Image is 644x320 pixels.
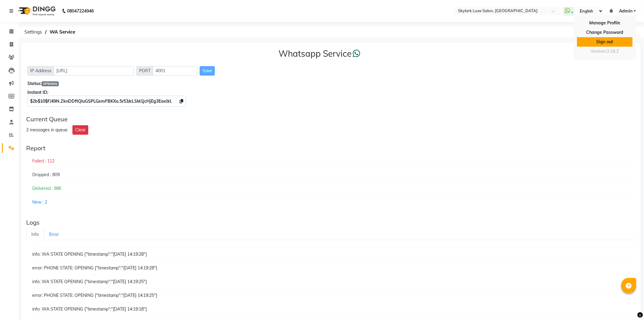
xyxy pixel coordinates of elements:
div: info: WA STATE OPENING {"timestamp":"[DATE] 14:19:18"} [26,302,636,316]
span: $2b$10$F/49N.ZknDDftQIuGSPLGemFBKXo.5r53/eLSM1jcHjEg3EaeikI. [30,98,172,104]
div: Status: [27,80,635,87]
div: Instant ID: [27,89,635,96]
div: Logs [26,219,636,226]
span: PORT [136,66,153,76]
input: Sizing example input [54,66,134,76]
span: WA Service [47,27,78,37]
button: Clear [72,125,88,135]
div: Current Queue [26,116,636,123]
a: Error [44,229,64,240]
div: 2 messages in queue [26,127,68,133]
div: info: WA STATE OPENING {"timestamp":"[DATE] 14:19:28"} [26,247,636,261]
a: Change Password [577,28,633,37]
input: Sizing example input [153,66,197,76]
div: Version:3.18.2 [577,47,633,56]
span: IP Address [27,66,54,76]
span: Admin [619,8,632,14]
div: Failed : 112 [26,154,636,168]
div: error: PHONE STATE: OPENING {"timestamp":"[DATE] 14:19:28"} [26,261,636,275]
div: New : 2 [26,195,636,209]
div: error: PHONE STATE: OPENING {"timestamp":"[DATE] 14:19:25"} [26,289,636,303]
img: logo [16,2,57,20]
span: Settings [21,27,45,37]
div: Report [26,144,636,152]
h3: Whatsapp Service [278,48,360,59]
b: 08047224946 [67,2,94,20]
div: Delivered : 986 [26,182,636,196]
span: OPENING [42,81,59,86]
a: Manage Profile [577,18,633,28]
div: info: WA STATE OPENING {"timestamp":"[DATE] 14:19:25"} [26,275,636,289]
a: Info [26,229,44,240]
div: Dropped : 809 [26,168,636,182]
a: Sign out [577,37,633,47]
